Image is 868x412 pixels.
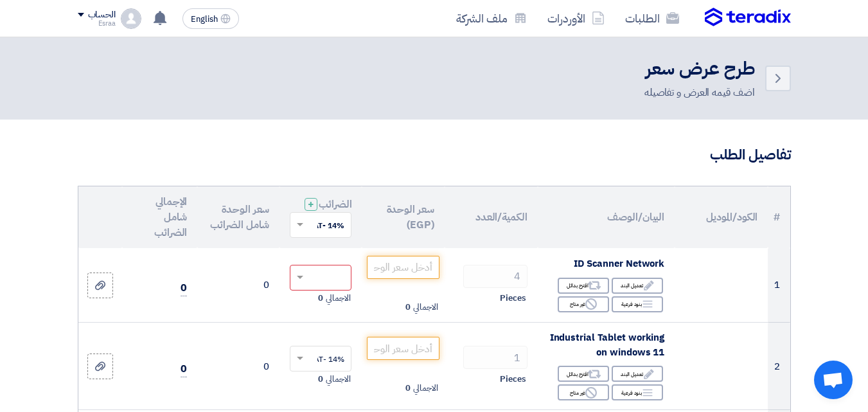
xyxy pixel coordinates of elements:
[197,323,279,410] td: 0
[362,186,444,248] th: سعر الوحدة (EGP)
[463,346,527,369] input: RFQ_STEP1.ITEMS.2.AMOUNT_TITLE
[78,145,791,165] h3: تفاصيل الطلب
[122,186,197,248] th: الإجمالي شامل الضرائب
[308,197,314,212] span: +
[318,373,323,386] span: 0
[705,8,791,27] img: Teradix logo
[197,248,279,323] td: 0
[182,8,239,29] button: English
[367,337,439,360] input: أدخل سعر الوحدة
[558,278,609,294] div: اقترح بدائل
[612,366,663,382] div: تعديل البند
[405,382,411,395] span: 0
[500,292,526,305] span: Pieces
[558,384,609,400] div: غير متاح
[538,186,675,248] th: البيان/الوصف
[644,57,755,82] h2: طرح عرض سعر
[814,361,853,399] div: Open chat
[181,361,187,377] span: 0
[550,330,665,359] span: Industrial Tablet working on windows 11
[768,323,790,410] td: 2
[615,3,689,33] a: الطلبات
[367,256,439,279] input: أدخل سعر الوحدة
[191,15,218,24] span: English
[326,373,350,386] span: الاجمالي
[78,20,116,27] div: Esraa
[768,186,790,248] th: #
[500,373,526,386] span: Pieces
[413,382,438,395] span: الاجمالي
[558,296,609,312] div: غير متاح
[290,265,351,291] ng-select: VAT
[121,8,141,29] img: profile_test.png
[537,3,615,33] a: الأوردرات
[181,280,187,296] span: 0
[612,278,663,294] div: تعديل البند
[612,296,663,312] div: بنود فرعية
[574,256,664,271] span: ID Scanner Network
[88,10,116,21] div: الحساب
[197,186,279,248] th: سعر الوحدة شامل الضرائب
[318,292,323,305] span: 0
[445,186,538,248] th: الكمية/العدد
[644,85,755,100] div: اضف قيمه العرض و تفاصيله
[279,186,362,248] th: الضرائب
[446,3,537,33] a: ملف الشركة
[326,292,350,305] span: الاجمالي
[558,366,609,382] div: اقترح بدائل
[675,186,768,248] th: الكود/الموديل
[413,301,438,314] span: الاجمالي
[463,265,527,288] input: RFQ_STEP1.ITEMS.2.AMOUNT_TITLE
[612,384,663,400] div: بنود فرعية
[768,248,790,323] td: 1
[290,346,351,372] ng-select: VAT
[405,301,411,314] span: 0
